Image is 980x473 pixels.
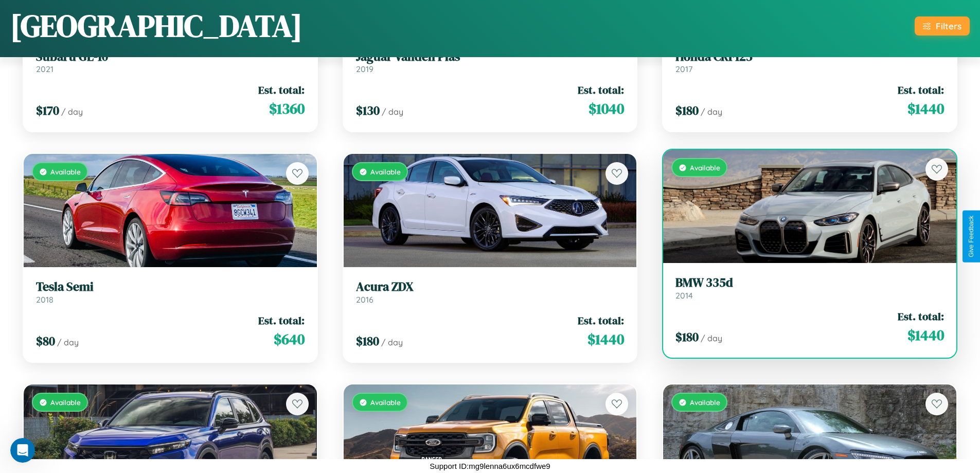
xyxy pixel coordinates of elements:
[690,398,720,407] span: Available
[36,279,305,305] a: Tesla Semi2018
[675,328,699,345] span: $ 180
[356,294,373,305] span: 2016
[36,49,305,75] a: Subaru GL-102021
[907,325,944,345] span: $ 1440
[675,49,944,75] a: Honda CRF1252017
[356,279,625,305] a: Acura ZDX2016
[36,102,59,119] span: $ 170
[356,49,625,75] a: Jaguar Vanden Plas2019
[50,398,81,407] span: Available
[701,107,722,117] span: / day
[57,337,79,347] span: / day
[690,163,720,172] span: Available
[36,332,55,349] span: $ 80
[274,329,305,349] span: $ 640
[370,398,401,407] span: Available
[10,438,35,463] iframe: Intercom live chat
[382,107,403,117] span: / day
[578,313,624,328] span: Est. total:
[968,216,975,257] div: Give Feedback
[356,332,379,349] span: $ 180
[589,98,624,119] span: $ 1040
[675,64,692,74] span: 2017
[258,82,305,97] span: Est. total:
[356,102,380,119] span: $ 130
[370,167,401,176] span: Available
[675,275,944,301] a: BMW 335d2014
[936,21,961,31] div: Filters
[36,279,305,294] h3: Tesla Semi
[258,313,305,328] span: Est. total:
[269,98,305,119] span: $ 1360
[587,329,624,349] span: $ 1440
[898,82,944,97] span: Est. total:
[430,459,550,473] p: Support ID: mg9lenna6ux6mcdfwe9
[10,5,302,47] h1: [GEOGRAPHIC_DATA]
[36,64,54,74] span: 2021
[915,16,970,36] button: Filters
[675,102,699,119] span: $ 180
[701,333,722,343] span: / day
[356,64,373,74] span: 2019
[61,107,83,117] span: / day
[50,167,81,176] span: Available
[898,309,944,324] span: Est. total:
[578,82,624,97] span: Est. total:
[381,337,403,347] span: / day
[356,279,625,294] h3: Acura ZDX
[36,294,54,305] span: 2018
[907,98,944,119] span: $ 1440
[675,275,944,290] h3: BMW 335d
[675,290,693,301] span: 2014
